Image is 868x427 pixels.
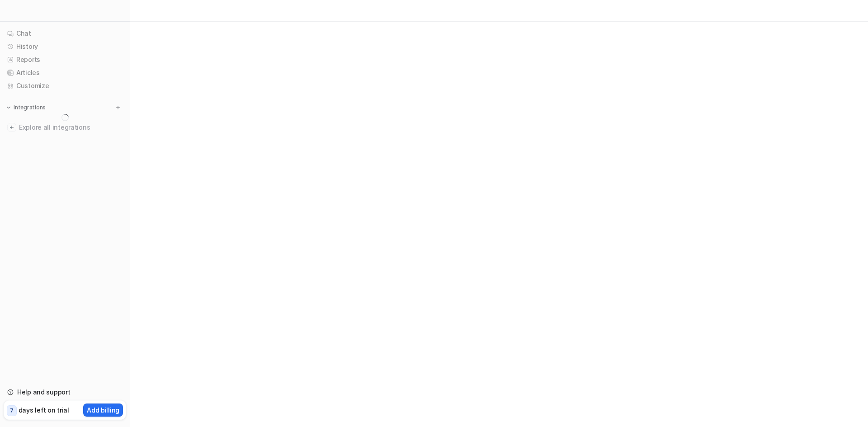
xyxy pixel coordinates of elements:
[4,121,126,134] a: Explore all integrations
[4,40,126,53] a: History
[4,27,126,40] a: Chat
[4,103,48,112] button: Integrations
[4,80,126,92] a: Customize
[7,123,16,132] img: explore all integrations
[5,104,12,111] img: expand menu
[14,104,46,111] p: Integrations
[87,405,119,415] p: Add billing
[19,405,69,415] p: days left on trial
[115,104,121,111] img: menu_add.svg
[10,407,14,415] p: 7
[4,386,126,399] a: Help and support
[4,53,126,66] a: Reports
[83,404,123,417] button: Add billing
[19,120,123,135] span: Explore all integrations
[4,66,126,79] a: Articles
